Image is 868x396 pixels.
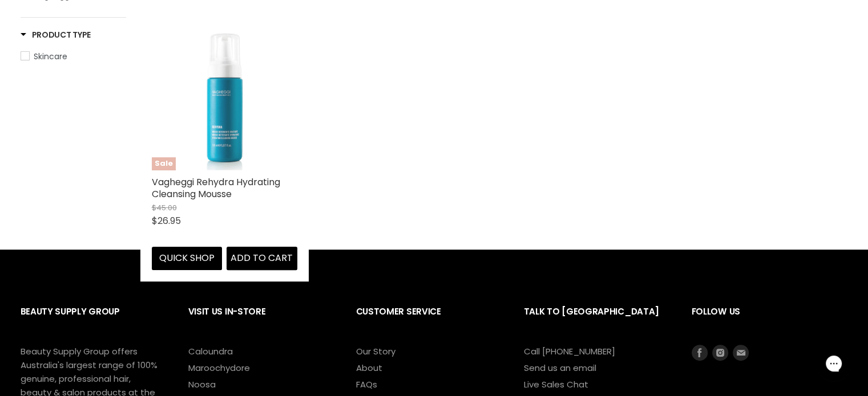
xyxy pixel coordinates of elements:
a: About [356,362,382,374]
a: Maroochydore [188,362,250,374]
iframe: Gorgias live chat messenger [811,342,857,385]
h2: Visit Us In-Store [188,297,333,345]
img: Vagheggi Rehydra Hydrating Cleansing Mousse [152,25,297,170]
button: Quick shop [152,247,223,270]
a: FAQs [356,378,377,390]
a: Caloundra [188,345,233,357]
a: Live Sales Chat [524,378,588,390]
button: Add to cart [227,247,297,270]
h2: Customer Service [356,297,501,345]
h3: Product Type [21,29,91,40]
a: Skincare [21,50,126,63]
a: Vagheggi Rehydra Hydrating Cleansing Mousse [152,175,280,201]
h2: Talk to [GEOGRAPHIC_DATA] [524,297,669,345]
span: Sale [152,157,176,170]
a: Send us an email [524,362,596,374]
a: Call [PHONE_NUMBER] [524,345,615,357]
a: Noosa [188,378,216,390]
a: Our Story [356,345,395,357]
span: Add to cart [231,251,293,264]
a: Vagheggi Rehydra Hydrating Cleansing MousseSale [152,25,297,170]
span: Skincare [34,51,67,62]
h2: Follow us [692,297,848,345]
span: $26.95 [152,214,181,227]
span: $45.00 [152,202,177,213]
h2: Beauty Supply Group [21,297,165,345]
